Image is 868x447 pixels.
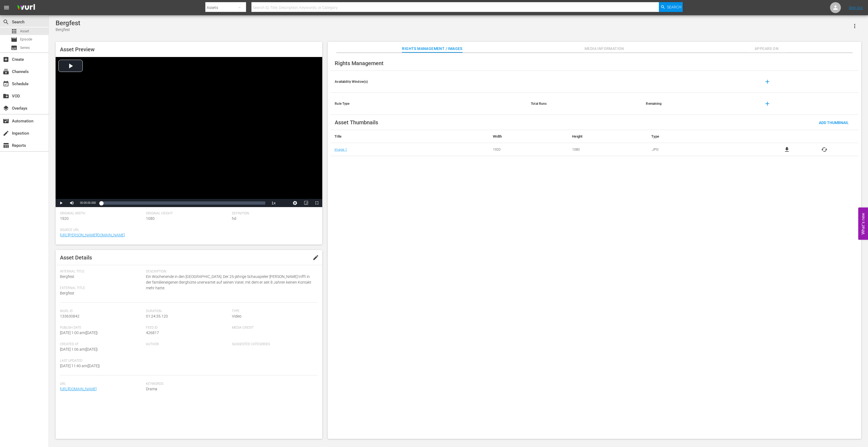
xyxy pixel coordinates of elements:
[60,270,143,274] span: Internal Title:
[56,27,80,33] div: Bergfest
[60,326,143,330] span: Publish Date
[849,5,863,10] a: Sign Out
[60,364,100,368] span: [DATE] 11:40 am ( [DATE] )
[642,93,757,115] th: Remaining
[526,93,642,115] th: Total Runs
[80,201,96,204] span: 00:00:00.000
[268,199,279,207] button: Playback Rate
[60,382,143,386] span: Url
[568,143,647,156] td: 1080
[60,228,315,232] span: Source Url
[56,19,80,27] div: Bergfest
[312,254,319,261] span: edit
[60,347,98,351] span: [DATE] 1:06 am ( [DATE] )
[60,254,92,261] span: Asset Details
[3,118,9,124] span: Automation
[746,45,787,52] span: Appears On
[489,130,568,143] th: Width
[334,147,347,151] a: Image 1
[402,45,462,52] span: Rights Management / Images
[56,57,322,207] div: Video Player
[232,314,241,318] span: Video
[330,71,526,93] th: Availability Window(s)
[311,199,322,207] button: Fullscreen
[56,199,66,207] button: Play
[489,143,568,156] td: 1920
[3,56,9,63] span: Create
[146,211,229,216] span: Original Height
[335,60,384,66] span: Rights Management
[3,19,9,25] span: Search
[66,199,77,207] button: Mute
[647,143,753,156] td: .JPG
[20,28,29,34] span: Asset
[647,130,753,143] th: Type
[821,146,828,153] button: cached
[3,142,9,149] span: Reports
[3,93,9,99] span: VOD
[60,387,97,391] a: [URL][DOMAIN_NAME]
[784,146,790,153] a: file_download
[146,342,229,347] span: Author
[584,45,625,52] span: Media Information
[815,118,853,127] button: Add Thumbnail
[146,309,229,313] span: Duration
[146,274,315,291] span: Ein Wochenende in den [GEOGRAPHIC_DATA]. Der 25-jährige Schauspieler [PERSON_NAME] trifft in der ...
[659,2,683,12] button: Search
[290,199,301,207] button: Jump To Time
[764,100,771,107] span: add
[335,119,378,126] span: Asset Thumbnails
[3,81,9,87] span: Schedule
[60,274,74,279] span: Bergfest
[3,105,9,112] span: Overlays
[60,211,143,216] span: Original Width
[232,326,315,330] span: Media Credit
[146,386,315,392] span: Drama
[146,326,229,330] span: Feed ID
[761,97,774,110] button: add
[20,37,32,42] span: Episode
[330,130,489,143] th: Title
[764,78,771,85] span: add
[20,45,30,50] span: Series
[667,2,681,12] span: Search
[3,4,10,11] span: menu
[330,93,526,115] th: Rule Type
[815,121,853,125] span: Add Thumbnail
[146,270,315,274] span: Description:
[11,45,17,51] span: Series
[60,309,143,313] span: Wurl Id
[60,216,69,221] span: 1920
[60,291,74,295] span: Bergfest
[146,216,155,221] span: 1080
[301,199,311,207] button: Picture-in-Picture
[11,36,17,43] span: Episode
[146,314,168,318] span: 01:24:35.120
[3,130,9,137] span: Ingestion
[101,201,265,205] div: Progress Bar
[232,309,315,313] span: Type
[232,216,236,221] span: hd
[858,207,868,240] button: Open Feedback Widget
[232,211,315,216] span: Definition
[146,331,159,335] span: 426817
[60,331,98,335] span: [DATE] 1:00 am ( [DATE] )
[13,1,39,14] img: ans4CAIJ8jUAAAAAAAAAAAAAAAAAAAAAAAAgQb4GAAAAAAAAAAAAAAAAAAAAAAAAJMjXAAAAAAAAAAAAAAAAAAAAAAAAgAT5G...
[60,359,143,363] span: Last Updated
[232,342,315,347] span: Suggested Categories
[60,46,95,53] span: Asset Preview
[309,251,322,264] button: edit
[60,286,143,290] span: External Title:
[60,342,143,347] span: Created At
[761,75,774,88] button: add
[568,130,647,143] th: Height
[60,314,79,318] span: 133630842
[3,68,9,75] span: Channels
[11,28,17,34] span: Asset
[60,233,125,237] a: [URL][PERSON_NAME][DOMAIN_NAME]
[146,382,315,386] span: Keywords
